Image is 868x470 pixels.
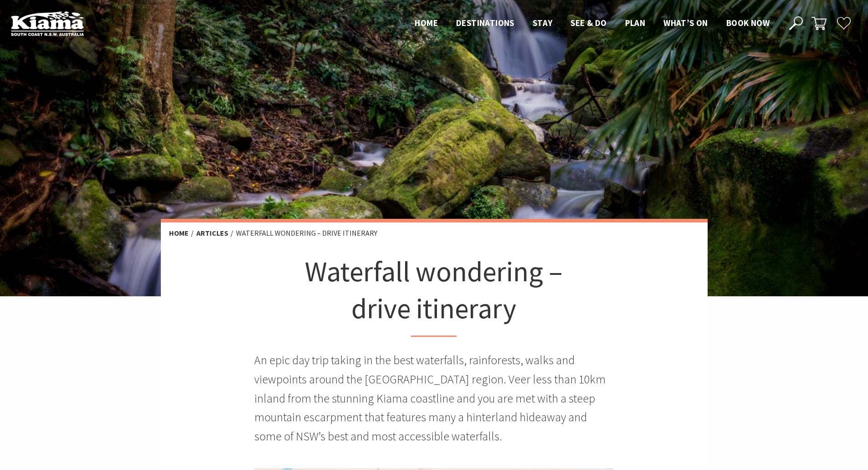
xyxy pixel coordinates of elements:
[196,228,228,238] a: Articles
[299,253,569,337] h1: Waterfall wondering – drive itinerary
[11,11,84,36] img: Kiama Logo
[663,17,708,28] span: What’s On
[254,351,614,445] p: An epic day trip taking in the best waterfalls, rainforests, walks and viewpoints around the [GEO...
[415,17,438,28] span: Home
[533,17,553,28] span: Stay
[625,17,646,28] span: Plan
[456,17,514,28] span: Destinations
[236,227,377,239] li: Waterfall wondering – drive itinerary
[570,17,606,28] span: See & Do
[406,16,779,31] nav: Main Menu
[726,17,770,28] span: Book now
[169,228,189,238] a: Home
